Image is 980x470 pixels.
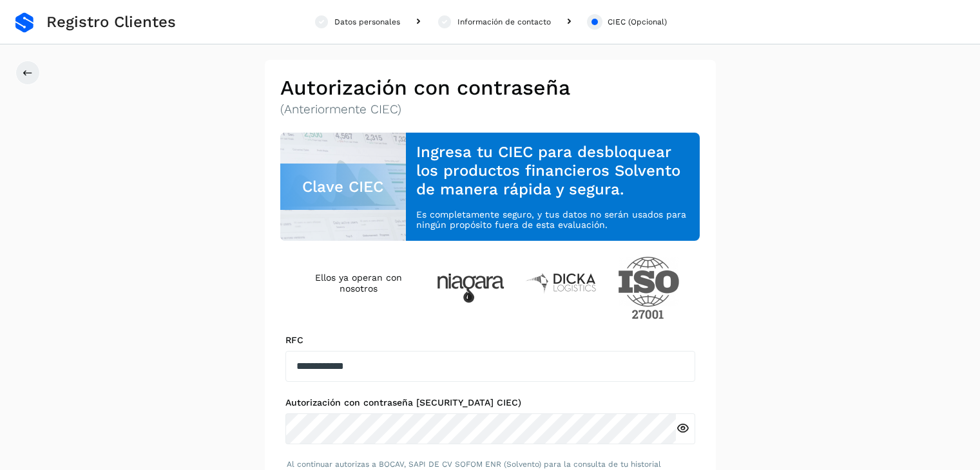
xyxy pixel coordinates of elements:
[525,272,597,294] img: Dicka logistics
[457,16,551,28] div: Información de contacto
[416,209,689,231] p: Es completamente seguro, y tus datos no serán usados para ningún propósito fuera de esta evaluación.
[301,272,416,294] h4: Ellos ya operan con nosotros
[618,256,680,319] img: ISO
[280,75,700,100] h2: Autorización con contraseña
[46,13,176,32] span: Registro Clientes
[285,397,695,408] label: Autorización con contraseña [SECURITY_DATA] CIEC)
[416,143,689,198] h3: Ingresa tu CIEC para desbloquear los productos financieros Solvento de manera rápida y segura.
[334,16,400,28] div: Datos personales
[285,335,695,346] label: RFC
[437,274,504,303] img: Niagara
[280,164,407,210] div: Clave CIEC
[608,16,667,28] div: CIEC (Opcional)
[280,102,700,117] p: (Anteriormente CIEC)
